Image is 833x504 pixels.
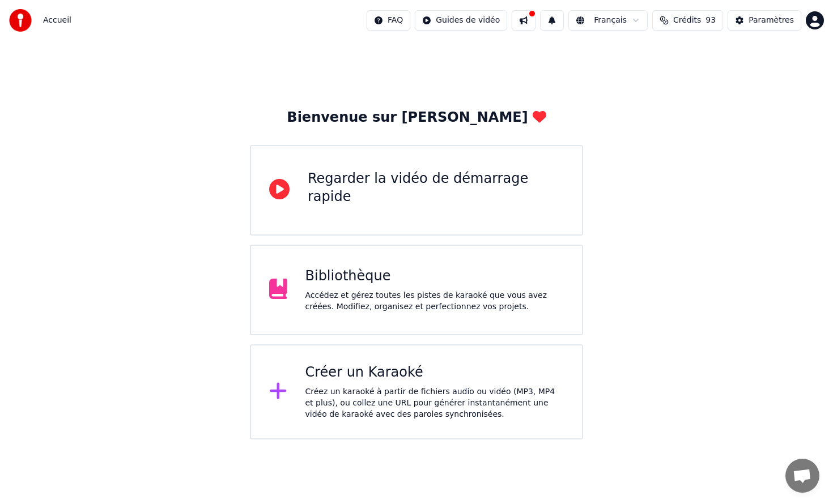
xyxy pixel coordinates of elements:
[367,10,410,31] button: FAQ
[728,10,801,31] button: Paramètres
[652,10,723,31] button: Crédits93
[287,109,546,127] div: Bienvenue sur [PERSON_NAME]
[9,9,32,32] img: youka
[785,459,819,493] a: Ouvrir le chat
[305,290,564,313] div: Accédez et gérez toutes les pistes de karaoké que vous avez créées. Modifiez, organisez et perfec...
[673,15,701,26] span: Crédits
[415,10,507,31] button: Guides de vidéo
[749,15,794,26] div: Paramètres
[43,15,71,26] span: Accueil
[43,15,71,26] nav: breadcrumb
[305,364,564,382] div: Créer un Karaoké
[308,170,564,206] div: Regarder la vidéo de démarrage rapide
[705,15,716,26] span: 93
[305,267,564,285] div: Bibliothèque
[305,386,564,420] div: Créez un karaoké à partir de fichiers audio ou vidéo (MP3, MP4 et plus), ou collez une URL pour g...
